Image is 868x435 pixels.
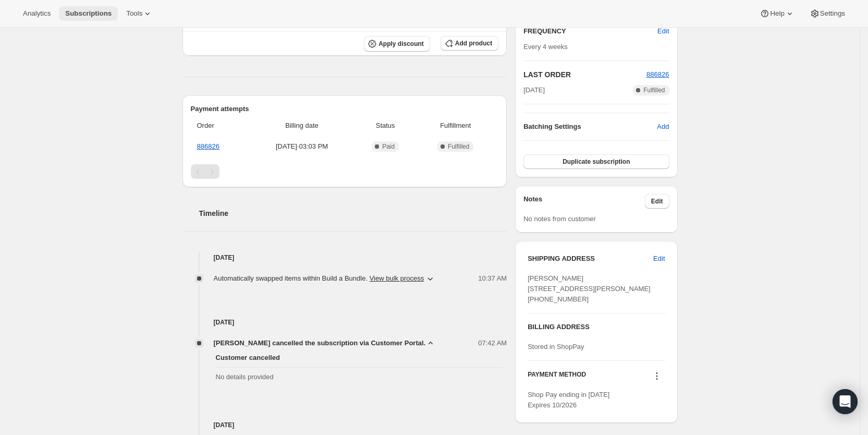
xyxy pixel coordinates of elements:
[216,353,503,363] span: Customer cancelled
[378,40,424,48] span: Apply discount
[653,253,665,264] span: Edit
[523,194,645,209] h3: Notes
[651,23,675,40] button: Edit
[120,6,159,21] button: Tools
[523,26,657,37] h2: FREQUENCY
[199,208,507,219] h2: Timeline
[528,253,653,264] h3: SHIPPING ADDRESS
[523,215,596,223] span: No notes from customer
[214,273,424,284] span: Automatically swapped items within Build a Bundle .
[647,250,671,267] button: Edit
[651,118,675,135] button: Add
[646,69,669,80] button: 886826
[191,104,499,114] h2: Payment attempts
[523,85,545,95] span: [DATE]
[833,389,858,414] div: Open Intercom Messenger
[216,372,503,382] span: No details provided
[252,141,352,152] span: [DATE] · 03:03 PM
[191,164,499,179] nav: Pagination
[657,122,669,132] span: Add
[182,420,507,430] h4: [DATE]
[455,39,492,47] span: Add product
[17,6,57,21] button: Analytics
[59,6,118,21] button: Subscriptions
[370,274,424,282] button: View bulk process
[645,194,669,209] button: Edit
[528,274,651,303] span: [PERSON_NAME] [STREET_ADDRESS][PERSON_NAME] [PHONE_NUMBER]
[207,270,442,287] button: Automatically swapped items within Build a Bundle. View bulk process
[803,6,851,21] button: Settings
[528,370,586,384] h3: PAYMENT METHOD
[364,36,430,52] button: Apply discount
[528,343,584,351] span: Stored in ShopPay
[214,338,436,348] button: [PERSON_NAME] cancelled the subscription via Customer Portal.
[382,142,395,151] span: Paid
[197,142,219,150] a: 886826
[770,9,784,18] span: Help
[820,9,845,18] span: Settings
[478,273,507,284] span: 10:37 AM
[528,391,609,409] span: Shop Pay ending in [DATE] Expires 10/2026
[478,338,507,348] span: 07:42 AM
[65,9,112,18] span: Subscriptions
[126,9,142,18] span: Tools
[448,142,469,151] span: Fulfilled
[23,9,51,18] span: Analytics
[214,338,426,348] span: [PERSON_NAME] cancelled the subscription via Customer Portal.
[252,120,352,131] span: Billing date
[563,158,630,166] span: Duplicate subscription
[753,6,801,21] button: Help
[419,120,492,131] span: Fulfillment
[523,154,669,169] button: Duplicate subscription
[182,317,507,328] h4: [DATE]
[657,26,669,37] span: Edit
[358,120,412,131] span: Status
[191,114,249,137] th: Order
[643,86,665,94] span: Fulfilled
[651,197,663,206] span: Edit
[523,122,657,132] h6: Batching Settings
[441,36,498,51] button: Add product
[523,43,568,51] span: Every 4 weeks
[523,69,646,80] h2: LAST ORDER
[646,70,669,78] a: 886826
[182,252,507,263] h4: [DATE]
[528,322,665,332] h3: BILLING ADDRESS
